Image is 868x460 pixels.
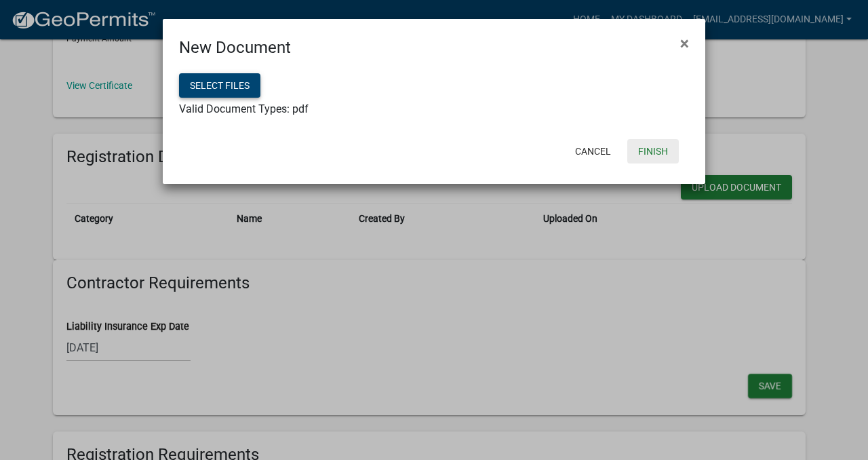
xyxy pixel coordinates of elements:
button: Select files [179,73,260,98]
button: Cancel [564,139,622,164]
span: Valid Document Types: pdf [179,102,309,115]
button: Close [669,24,700,62]
span: × [680,34,689,53]
button: Finish [627,139,679,164]
h4: New Document [179,35,291,60]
